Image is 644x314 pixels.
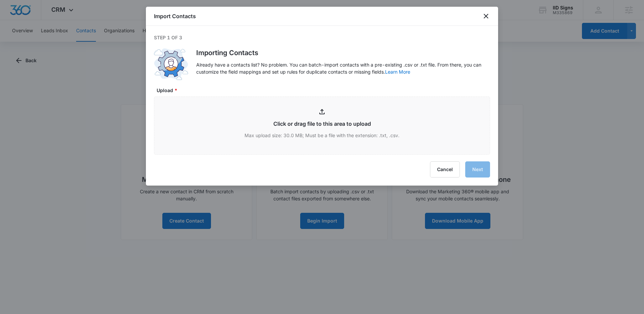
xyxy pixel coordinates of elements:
[196,61,490,75] p: Already have a contacts list? No problem. You can batch-import contacts with a pre-existing .csv ...
[196,48,490,58] h1: Importing Contacts
[385,69,410,75] a: Learn More
[430,161,460,178] button: Cancel
[154,12,196,20] h1: Import Contacts
[157,87,493,94] label: Upload
[482,12,490,20] button: close
[154,34,490,41] p: Step 1 of 3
